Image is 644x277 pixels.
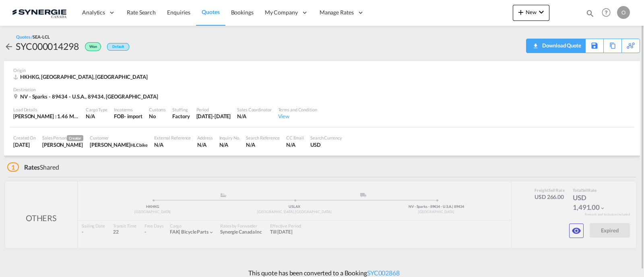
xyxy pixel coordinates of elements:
span: Manage Rates [320,8,354,16]
div: Won [79,40,103,53]
div: Quotes /SEA-LCL [16,34,50,40]
div: FOB [114,113,124,120]
md-icon: icon-plus 400-fg [516,7,526,17]
div: N/A [246,141,279,148]
span: My Company [265,8,298,16]
div: Created On [13,135,36,141]
div: [PERSON_NAME] : 1.46 MT | Volumetric Wt : 4.20 CBM | Chargeable Wt : 4.20 W/M [13,113,79,120]
a: SYC002868 [367,269,400,277]
div: View [278,113,317,120]
md-icon: icon-magnify [586,9,594,18]
div: NV - Sparks - 89434 - U.S.A., 89434, United States [13,93,160,100]
div: SYC000014298 [16,40,79,53]
div: Download Quote [530,39,581,52]
span: Analytics [82,8,105,16]
div: N/A [219,141,240,148]
div: Inquiry No. [219,135,240,141]
span: Rate Search [127,9,156,16]
div: Download Quote [540,39,581,52]
div: N/A [197,141,213,148]
span: Help [599,6,613,19]
span: Enquiries [167,9,190,16]
div: O [617,6,630,19]
div: Quote PDF is not available at this time [530,39,581,52]
span: 1 [7,162,19,172]
span: Rates [24,163,40,171]
div: Customs [149,107,166,113]
div: icon-magnify [586,9,594,21]
span: New [516,9,546,15]
span: Creator [67,135,83,141]
button: icon-plus 400-fgNewicon-chevron-down [513,5,549,21]
div: Period [196,107,231,113]
div: Help [599,6,617,20]
div: Default [107,43,129,51]
div: Shared [7,163,59,172]
div: Address [197,135,213,141]
div: Terms and Condition [278,107,317,113]
img: 1f56c880d42311ef80fc7dca854c8e59.png [12,4,66,22]
div: No [149,113,166,120]
span: Quotes [202,8,219,15]
div: Cargo Type [86,107,107,113]
md-icon: icon-download [530,40,540,46]
div: Search Reference [246,135,279,141]
div: Sales Person [42,135,83,141]
md-icon: icon-eye [572,226,581,236]
div: N/A [237,113,271,120]
div: Hala Laalj [90,141,148,148]
div: Rosa Ho [42,141,83,148]
span: Won [89,44,99,52]
span: Bookings [231,9,254,16]
div: Customer [90,135,148,141]
div: - import [124,113,142,120]
div: 31 Aug 2025 [196,113,231,120]
div: N/A [86,113,107,120]
div: 25 Aug 2025 [13,141,36,148]
div: Sales Coordinator [237,107,271,113]
div: CC Email [286,135,304,141]
span: HKHKG, [GEOGRAPHIC_DATA], [GEOGRAPHIC_DATA] [20,74,148,80]
div: Load Details [13,107,79,113]
div: External Reference [154,135,191,141]
button: icon-eye [569,224,584,238]
div: Search Currency [310,135,342,141]
div: USD [310,141,342,148]
md-icon: icon-chevron-down [537,7,546,17]
span: HLC bike [130,142,148,148]
div: Stuffing [172,107,190,113]
div: N/A [154,141,191,148]
div: Factory Stuffing [172,113,190,120]
div: Incoterms [114,107,142,113]
div: Save As Template [586,39,603,53]
div: Origin [13,67,631,73]
span: SEA-LCL [33,34,50,39]
md-icon: icon-arrow-left [4,42,14,51]
div: HKHKG, Hong Kong, Europe [13,73,150,80]
div: icon-arrow-left [4,40,16,53]
div: Destination [13,86,631,92]
div: N/A [286,141,304,148]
